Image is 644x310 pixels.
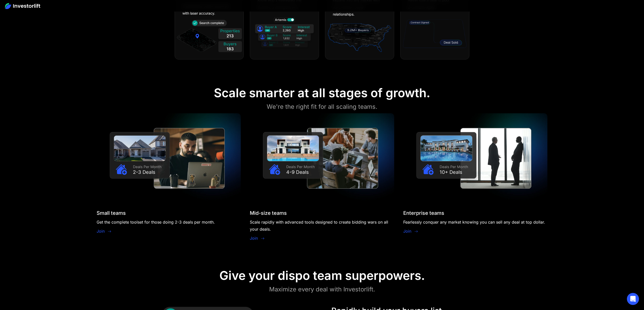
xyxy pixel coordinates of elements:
div: Small teams [97,210,126,216]
a: Join [250,235,258,241]
div: Enterprise teams [403,210,444,216]
div: We're the right fit for all scaling teams. [267,102,377,111]
a: Join [403,228,411,234]
div: Open Intercom Messenger [627,293,639,305]
div: Give your dispo team superpowers. [219,268,425,283]
div: Scale rapidly with advanced tools designed to create bidding wars on all your deals. [250,219,394,233]
div: Scale smarter at all stages of growth. [214,86,430,100]
div: Get the complete toolset for those doing 2-3 deals per month. [97,219,215,226]
div: Fearlessly conquer any market knowing you can sell any deal at top dollar. [403,219,545,226]
div: Mid-size teams [250,210,287,216]
div: Maximize every deal with Investorlift. [269,285,375,294]
a: Join [97,228,105,234]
